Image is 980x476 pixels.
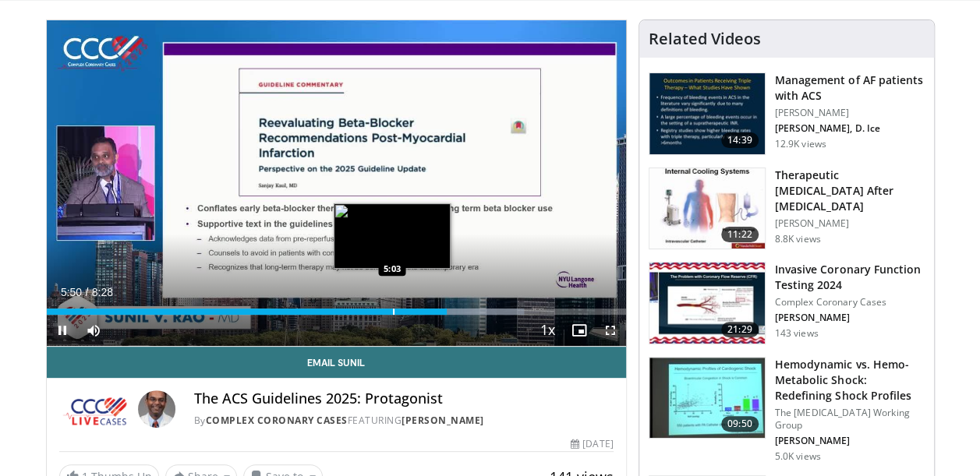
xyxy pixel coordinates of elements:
[206,414,348,427] a: Complex Coronary Cases
[78,315,109,346] button: Mute
[721,416,759,432] span: 09:50
[649,30,761,48] h4: Related Videos
[775,122,925,135] p: [PERSON_NAME], D. Ice
[721,132,759,148] span: 14:39
[47,347,626,378] a: Email Sunil
[775,167,925,214] h3: Therapeutic [MEDICAL_DATA] After [MEDICAL_DATA]
[649,358,765,439] img: 2496e462-765f-4e8f-879f-a0c8e95ea2b6.150x105_q85_crop-smart_upscale.jpg
[194,390,614,407] h4: The ACS Guidelines 2025: Protagonist
[775,138,826,150] p: 12.9K views
[775,107,925,119] p: [PERSON_NAME]
[595,315,626,346] button: Fullscreen
[59,390,132,428] img: Complex Coronary Cases
[402,414,484,427] a: [PERSON_NAME]
[47,309,626,315] div: Progress Bar
[92,286,113,298] span: 8:28
[61,286,82,298] span: 5:50
[649,263,765,344] img: 29018604-ad88-4fab-821f-042c17100d81.150x105_q85_crop-smart_upscale.jpg
[564,315,595,346] button: Enable picture-in-picture mode
[775,327,819,340] p: 143 views
[532,315,564,346] button: Playback Rate
[775,233,821,245] p: 8.8K views
[649,168,765,249] img: 243698_0002_1.png.150x105_q85_crop-smart_upscale.jpg
[775,450,821,463] p: 5.0K views
[649,72,925,155] a: 14:39 Management of AF patients with ACS [PERSON_NAME] [PERSON_NAME], D. Ice 12.9K views
[649,357,925,463] a: 09:50 Hemodynamic vs. Hemo-Metabolic Shock: Redefining Shock Profiles The [MEDICAL_DATA] Working ...
[775,217,925,230] p: [PERSON_NAME]
[649,262,925,344] a: 21:29 Invasive Coronary Function Testing 2024 Complex Coronary Cases [PERSON_NAME] 143 views
[775,296,925,309] p: Complex Coronary Cases
[775,435,925,447] p: [PERSON_NAME]
[649,167,925,250] a: 11:22 Therapeutic [MEDICAL_DATA] After [MEDICAL_DATA] [PERSON_NAME] 8.8K views
[334,203,451,269] img: image.jpeg
[47,20,626,347] video-js: Video Player
[775,72,925,104] h3: Management of AF patients with ACS
[571,437,613,451] div: [DATE]
[775,312,925,324] p: [PERSON_NAME]
[775,357,925,404] h3: Hemodynamic vs. Hemo-Metabolic Shock: Redefining Shock Profiles
[138,390,175,428] img: Avatar
[721,322,759,337] span: 21:29
[649,73,765,154] img: bKdxKv0jK92UJBOH4xMDoxOjBrO-I4W8.150x105_q85_crop-smart_upscale.jpg
[86,286,89,298] span: /
[775,262,925,293] h3: Invasive Coronary Function Testing 2024
[194,414,614,428] div: By FEATURING
[47,315,78,346] button: Pause
[721,227,759,242] span: 11:22
[775,407,925,432] p: The [MEDICAL_DATA] Working Group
